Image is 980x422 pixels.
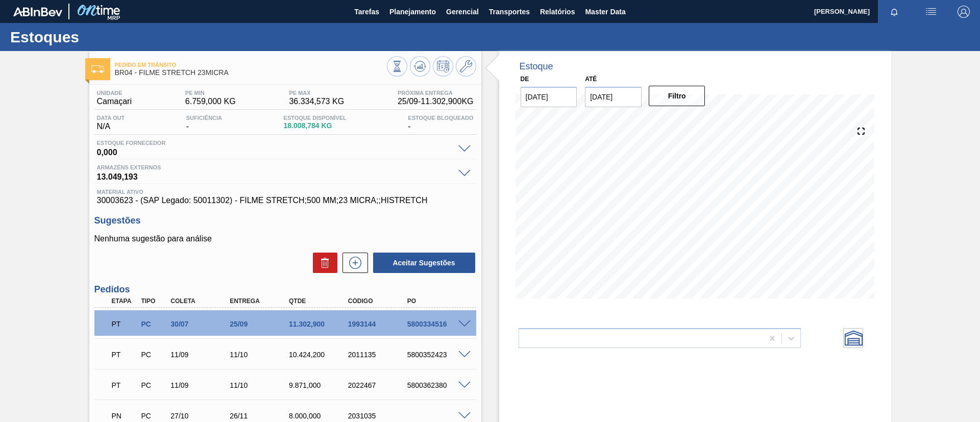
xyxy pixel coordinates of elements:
[227,381,293,389] div: 11/10/2025
[286,351,353,359] div: 10.424,200
[94,234,476,243] p: Nenhuma sugestão para análise
[521,87,577,107] input: dd/mm/yyyy
[289,90,344,96] span: PE MAX
[227,320,293,328] div: 25/09/2025
[585,76,597,83] label: Até
[521,76,529,83] label: De
[346,320,412,328] div: 1993144
[184,115,225,131] div: -
[286,320,353,328] div: 11.302,900
[112,381,137,389] p: PT
[520,61,553,72] div: Estoque
[925,6,937,18] img: userActions
[94,215,476,226] h3: Sugestões
[112,351,137,359] p: PT
[138,351,169,359] div: Pedido de Compra
[97,189,474,195] span: Material ativo
[97,115,125,121] span: Data out
[94,115,128,131] div: N/A
[227,297,293,305] div: Entrega
[337,253,368,273] div: Nova sugestão
[286,381,353,389] div: 9.871,000
[346,412,412,420] div: 2031035
[389,6,436,18] span: Planejamento
[97,90,132,96] span: Unidade
[284,122,347,130] span: 18.008,784 KG
[168,351,234,359] div: 11/09/2025
[168,381,234,389] div: 11/09/2025
[433,56,453,77] button: Programar Estoque
[405,297,471,305] div: PO
[456,56,476,77] button: Ir ao Master Data / Geral
[109,343,140,366] div: Pedido em Trânsito
[958,6,970,18] img: Logout
[410,56,430,77] button: Atualizar Gráfico
[308,253,337,273] div: Excluir Sugestões
[109,313,140,335] div: Pedido em Trânsito
[346,381,412,389] div: 2022467
[878,5,911,19] button: Notificações
[97,140,453,146] span: Estoque Fornecedor
[168,320,234,328] div: 30/07/2025
[112,320,137,328] p: PT
[185,97,236,106] span: 6.759,000 KG
[540,6,575,18] span: Relatórios
[112,412,137,420] p: PN
[286,297,353,305] div: Qtde
[289,97,344,106] span: 36.334,573 KG
[115,69,387,77] span: BR04 - FILME STRETCH 23MICRA
[373,253,475,273] button: Aceitar Sugestões
[97,196,474,205] span: 30003623 - (SAP Legado: 50011302) - FILME STRETCH;500 MM;23 MICRA;;HISTRETCH
[398,90,474,96] span: Próxima Entrega
[489,6,530,18] span: Transportes
[405,320,471,328] div: 5800334516
[10,31,191,43] h1: Estoques
[97,164,453,170] span: Armazéns externos
[109,297,140,305] div: Etapa
[585,87,642,107] input: dd/mm/yyyy
[585,6,625,18] span: Master Data
[138,381,169,389] div: Pedido de Compra
[405,351,471,359] div: 5800352423
[346,351,412,359] div: 2011135
[91,65,104,73] img: Ícone
[185,90,236,96] span: PE MIN
[168,412,234,420] div: 27/10/2025
[387,56,407,77] button: Visão Geral dos Estoques
[186,115,222,121] span: Suficiência
[94,284,476,295] h3: Pedidos
[138,320,169,328] div: Pedido de Compra
[97,146,453,156] span: 0,000
[13,7,62,16] img: TNhmsLtSVTkK8tSr43FrP2fwEKptu5GPRR3wAAAABJRU5ErkJggg==
[168,297,234,305] div: Coleta
[97,170,453,181] span: 13.049,193
[97,97,132,106] span: Camaçari
[446,6,479,18] span: Gerencial
[284,115,347,121] span: Estoque Disponível
[405,381,471,389] div: 5800362380
[408,115,473,121] span: Estoque Bloqueado
[649,86,705,106] button: Filtro
[109,374,140,396] div: Pedido em Trânsito
[286,412,353,420] div: 8.000,000
[138,297,169,305] div: Tipo
[227,412,293,420] div: 26/11/2025
[346,297,412,305] div: Código
[138,412,169,420] div: Pedido de Compra
[405,115,476,131] div: -
[227,351,293,359] div: 11/10/2025
[354,6,379,18] span: Tarefas
[368,252,476,274] div: Aceitar Sugestões
[115,62,387,68] span: Pedido em Trânsito
[398,97,474,106] span: 25/09 - 11.302,900 KG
